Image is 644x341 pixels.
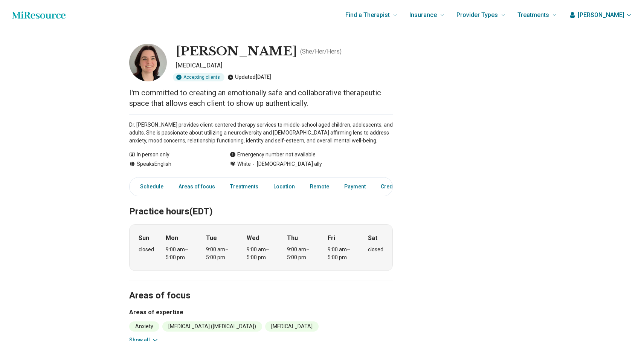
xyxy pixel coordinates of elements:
li: [MEDICAL_DATA] ([MEDICAL_DATA]) [162,321,262,332]
span: [DEMOGRAPHIC_DATA] ally [251,160,322,168]
a: Credentials [376,179,414,194]
p: ( She/Her/Hers ) [300,47,342,56]
h2: Practice hours (EDT) [129,187,393,218]
p: [MEDICAL_DATA] [176,61,393,70]
strong: Sun [139,234,149,243]
strong: Tue [206,234,217,243]
div: When does the program meet? [129,224,393,271]
strong: Fri [328,234,335,243]
a: Treatments [226,179,263,194]
div: closed [368,246,383,254]
div: 9:00 am – 5:00 pm [287,246,316,261]
span: White [237,160,251,168]
a: Remote [305,179,334,194]
li: [MEDICAL_DATA] [265,321,319,332]
a: Home page [12,8,66,23]
h1: [PERSON_NAME] [176,44,297,60]
div: closed [139,246,154,254]
a: Areas of focus [174,179,220,194]
strong: Sat [368,234,377,243]
p: I'm committed to creating an emotionally safe and collaborative therapeutic space that allows eac... [129,87,393,109]
button: [PERSON_NAME] [569,11,632,20]
a: Payment [340,179,370,194]
span: Insurance [409,10,437,20]
span: Find a Therapist [345,10,390,20]
div: Speaks English [129,160,215,168]
div: 9:00 am – 5:00 pm [328,246,357,261]
div: Accepting clients [173,73,224,81]
div: Emergency number not available [230,151,316,159]
div: Updated [DATE] [227,73,271,81]
h2: Areas of focus [129,271,393,302]
div: 9:00 am – 5:00 pm [206,246,235,261]
img: Kate O'Brien, Psychologist [129,44,167,81]
div: In person only [129,151,215,159]
div: 9:00 am – 5:00 pm [247,246,276,261]
strong: Thu [287,234,298,243]
strong: Mon [166,234,178,243]
span: [PERSON_NAME] [578,11,624,20]
h3: Areas of expertise [129,308,393,317]
div: 9:00 am – 5:00 pm [166,246,195,261]
li: Anxiety [129,321,159,332]
p: Dr. [PERSON_NAME] provides client-centered therapy services to middle-school aged children, adole... [129,121,393,145]
span: Treatments [517,10,549,20]
a: Location [269,179,299,194]
a: Schedule [131,179,168,194]
span: Provider Types [456,10,498,20]
strong: Wed [247,234,259,243]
